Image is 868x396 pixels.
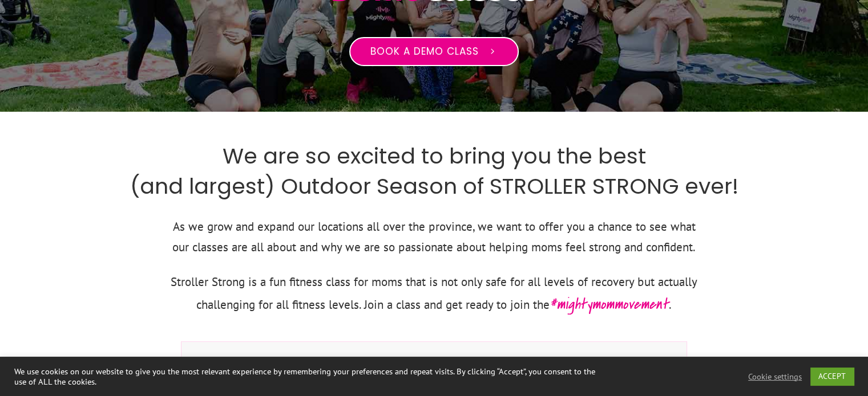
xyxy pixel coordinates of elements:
font: Stroller Strong is a fun fitness class for moms that is not only safe for all levels of recovery ... [171,274,697,312]
a: Cookie settings [748,371,802,382]
span: #mightymommovement [550,293,669,315]
span: Book a Demo Class [370,46,479,58]
font: We are so excited to bring you the best [223,141,646,171]
div: We use cookies on our website to give you the most relevant experience by remembering your prefer... [14,366,602,387]
a: ACCEPT [810,368,854,385]
font: (and largest) Outdoor Season of STROLLER STRONG ever! [130,171,738,201]
a: Book a Demo Class [349,37,519,67]
font: As we grow and expand our locations all over the province, we want to offer you a chance to see w... [172,219,696,255]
